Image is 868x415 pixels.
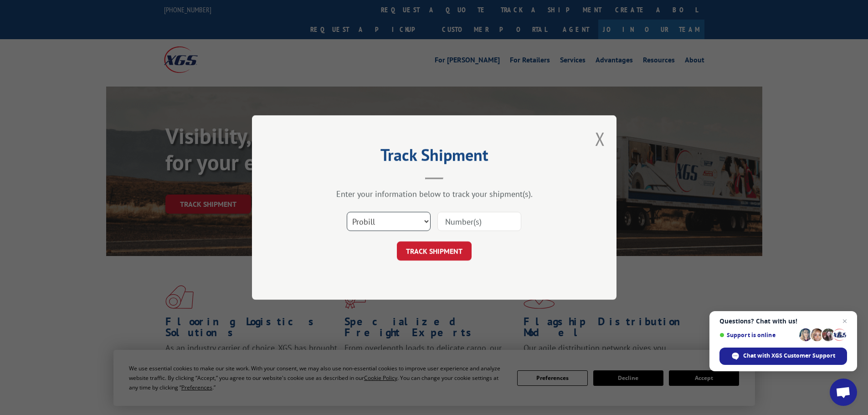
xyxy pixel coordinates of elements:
[830,379,857,406] div: Open chat
[743,352,835,360] span: Chat with XGS Customer Support
[298,189,571,199] div: Enter your information below to track your shipment(s).
[719,332,796,338] span: Support is online
[719,348,847,365] div: Chat with XGS Customer Support
[595,127,605,151] button: Close modal
[719,318,847,325] span: Questions? Chat with us!
[298,149,571,166] h2: Track Shipment
[437,212,521,231] input: Number(s)
[839,316,850,327] span: Close chat
[397,241,472,261] button: TRACK SHIPMENT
